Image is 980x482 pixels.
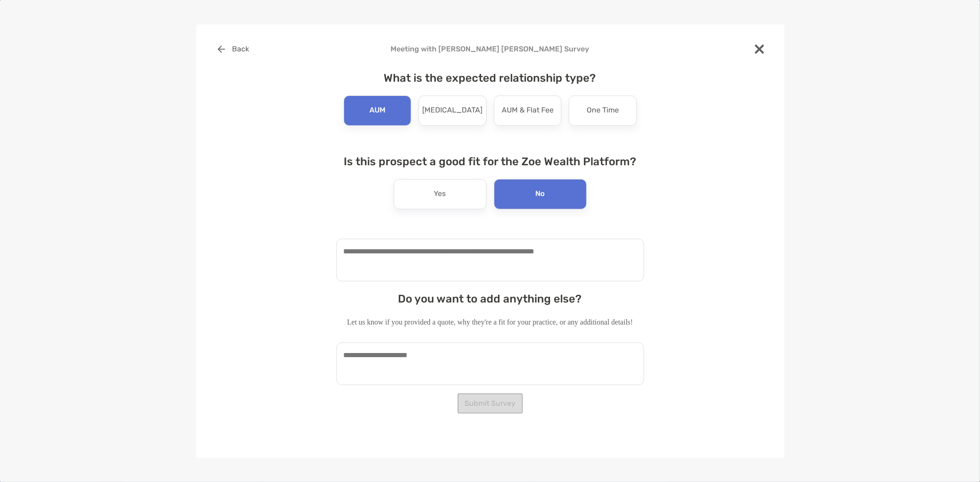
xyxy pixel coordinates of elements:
[336,72,644,84] h4: What is the expected relationship type?
[434,187,446,202] p: Yes
[587,103,619,118] p: One Time
[336,155,644,168] h4: Is this prospect a good fit for the Zoe Wealth Platform?
[211,39,256,59] button: Back
[336,292,644,305] h4: Do you want to add anything else?
[336,316,644,328] p: Let us know if you provided a quote, why they're a fit for your practice, or any additional details!
[422,103,482,118] p: [MEDICAL_DATA]
[369,103,385,118] p: AUM
[211,45,770,53] h4: Meeting with [PERSON_NAME] [PERSON_NAME] Survey
[218,45,225,53] img: button icon
[502,103,554,118] p: AUM & Flat Fee
[536,187,545,202] p: No
[755,45,764,54] img: close modal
